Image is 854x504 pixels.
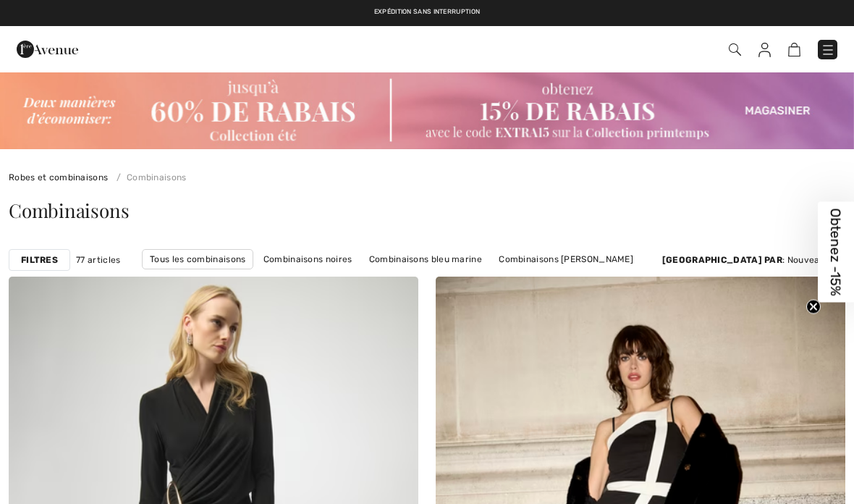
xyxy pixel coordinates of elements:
[491,250,640,269] a: Combinaisons [PERSON_NAME]
[9,172,108,182] a: Robes et combinaisons
[758,43,771,57] img: Mes infos
[469,269,585,288] a: Combinaisons de soirée
[362,250,489,269] a: Combinaisons bleu marine
[349,269,467,288] a: Combinaisons formelles
[256,250,360,269] a: Combinaisons noires
[821,43,835,57] img: Menu
[828,209,845,296] span: Obtenez -15%
[76,253,120,266] span: 77 articles
[662,253,845,266] div: : Nouveautés
[111,172,187,182] a: Combinaisons
[9,198,129,223] span: Combinaisons
[729,43,741,56] img: Recherche
[17,41,78,55] a: 1ère Avenue
[142,249,253,269] a: Tous les combinaisons
[198,269,347,288] a: Combinaisons [PERSON_NAME]
[788,43,800,56] img: Panier d'achat
[662,255,782,265] strong: [GEOGRAPHIC_DATA] par
[17,35,78,64] img: 1ère Avenue
[818,202,854,303] div: Obtenez -15%Close teaser
[21,253,58,266] strong: Filtres
[806,300,821,314] button: Close teaser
